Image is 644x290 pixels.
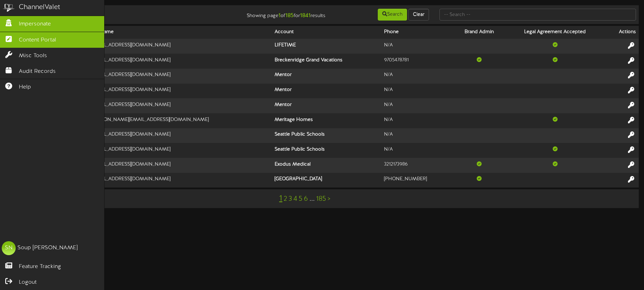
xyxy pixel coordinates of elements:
th: Exodus Medical [272,158,381,173]
th: Mentor [272,98,381,113]
span: Help [19,83,31,91]
td: 9705478781 [381,54,453,69]
span: Audit Records [19,68,56,76]
th: Mentor [272,84,381,99]
td: [EMAIL_ADDRESS][DOMAIN_NAME] [88,158,272,173]
a: > [328,195,330,203]
td: [PERSON_NAME][EMAIL_ADDRESS][DOMAIN_NAME] [88,113,272,128]
th: Seattle Public Schools [272,143,381,158]
td: N/A [381,143,453,158]
a: 6 [304,195,308,203]
td: 3212173986 [381,158,453,173]
td: N/A [381,98,453,113]
a: 3 [289,195,292,203]
div: SN [2,241,16,255]
th: Breckenridge Grand Vacations [272,54,381,69]
td: [EMAIL_ADDRESS][DOMAIN_NAME] [88,173,272,188]
th: Account [272,26,381,39]
td: N/A [381,84,453,99]
td: [EMAIL_ADDRESS][DOMAIN_NAME] [88,39,272,54]
strong: 1 [278,13,281,19]
div: Showing page of for results [227,8,331,20]
span: Impersonate [19,20,51,28]
td: N/A [381,113,453,128]
strong: 1841 [300,13,310,19]
th: Seattle Public Schools [272,128,381,143]
div: Soup [PERSON_NAME] [17,244,78,252]
span: Content Portal [19,36,56,44]
th: Mentor [272,69,381,84]
a: 185 [316,195,326,203]
th: Brand Admin [453,26,505,39]
span: Feature Tracking [19,263,61,271]
td: [EMAIL_ADDRESS][DOMAIN_NAME] [88,128,272,143]
strong: 185 [285,13,294,19]
th: LIFETIME [272,39,381,54]
a: 5 [299,195,302,203]
td: N/A [381,69,453,84]
th: [GEOGRAPHIC_DATA] [272,173,381,188]
td: N/A [381,39,453,54]
button: Clear [408,9,429,21]
td: N/A [381,128,453,143]
th: Actions [605,26,639,39]
button: Search [378,9,407,21]
th: Meritage Homes [272,113,381,128]
th: Phone [381,26,453,39]
td: [EMAIL_ADDRESS][DOMAIN_NAME] [88,54,272,69]
td: [EMAIL_ADDRESS][DOMAIN_NAME] [88,69,272,84]
span: Logout [19,278,37,287]
input: -- Search -- [439,9,636,21]
a: 4 [293,195,297,203]
a: 1 [279,194,282,203]
div: ChannelValet [19,2,60,13]
td: [PHONE_NUMBER] [381,173,453,188]
td: [EMAIL_ADDRESS][DOMAIN_NAME] [88,84,272,99]
td: [EMAIL_ADDRESS][DOMAIN_NAME] [88,98,272,113]
td: [EMAIL_ADDRESS][DOMAIN_NAME] [88,143,272,158]
span: Misc Tools [19,52,47,60]
th: Legal Agreement Accepted [505,26,605,39]
a: ... [309,195,315,203]
th: Username [88,26,272,39]
a: 2 [284,195,287,203]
